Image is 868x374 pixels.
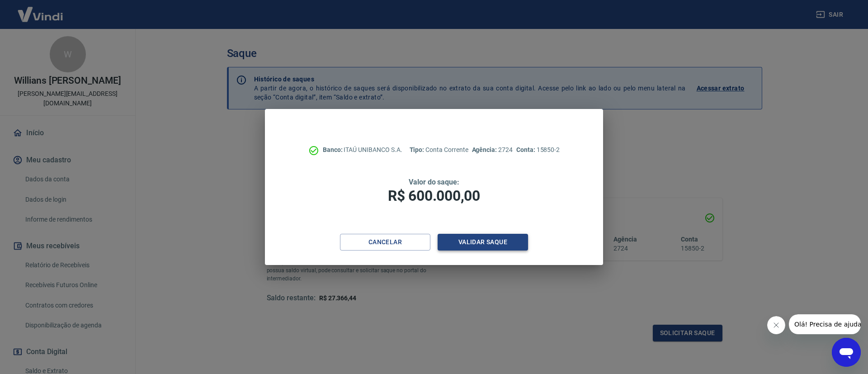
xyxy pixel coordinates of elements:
[409,178,459,186] span: Valor do saque:
[323,145,402,155] p: ITAÚ UNIBANCO S.A.
[340,234,430,251] button: Cancelar
[472,145,513,155] p: 2724
[832,338,861,367] iframe: Botão para abrir a janela de mensagens
[516,146,537,153] span: Conta:
[767,316,785,334] iframe: Fechar mensagem
[5,6,76,14] span: Olá! Precisa de ajuda?
[516,145,560,155] p: 15850-2
[438,234,528,251] button: Validar saque
[388,187,480,204] span: R$ 600.000,00
[410,145,468,155] p: Conta Corrente
[472,146,499,153] span: Agência:
[789,314,861,334] iframe: Mensagem da empresa
[410,146,426,153] span: Tipo:
[323,146,344,153] span: Banco:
